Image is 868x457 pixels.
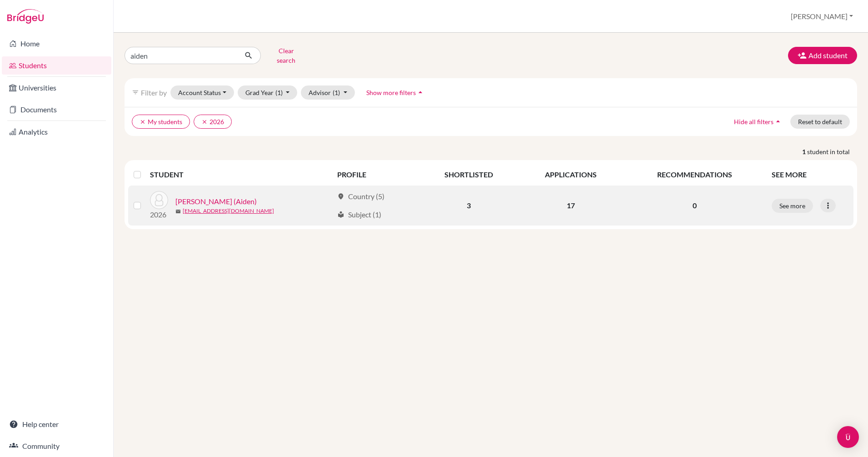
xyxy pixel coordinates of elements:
[359,85,433,100] button: Show more filtersarrow_drop_up
[807,147,857,156] span: student in total
[175,209,181,214] span: mail
[802,147,807,156] strong: 1
[332,164,419,186] th: PROFILE
[519,164,623,186] th: APPLICATIONS
[2,415,111,433] a: Help center
[194,115,232,129] button: clear2026
[766,164,853,186] th: SEE MORE
[629,200,761,211] p: 0
[132,89,139,96] i: filter_list
[416,88,425,97] i: arrow_drop_up
[772,199,813,213] button: See more
[337,209,381,220] div: Subject (1)
[623,164,766,186] th: RECOMMENDATIONS
[337,211,344,218] span: local_library
[419,186,519,226] td: 3
[201,119,208,125] i: clear
[788,47,857,64] button: Add student
[275,89,283,96] span: (1)
[366,89,416,96] span: Show more filters
[141,88,167,97] span: Filter by
[2,437,111,455] a: Community
[519,186,623,226] td: 17
[2,35,111,53] a: Home
[175,196,257,207] a: [PERSON_NAME] (Aiden)
[150,164,332,186] th: STUDENT
[150,191,168,209] img: Ryu, Eunchan (Aiden)
[132,115,190,129] button: clearMy students
[787,8,857,25] button: [PERSON_NAME]
[125,47,237,64] input: Find student by name...
[337,193,344,200] span: location_on
[238,85,298,100] button: Grad Year(1)
[2,123,111,141] a: Analytics
[773,117,783,126] i: arrow_drop_up
[333,89,340,96] span: (1)
[140,119,146,125] i: clear
[419,164,519,186] th: SHORTLISTED
[734,118,773,126] span: Hide all filters
[726,115,790,129] button: Hide all filtersarrow_drop_up
[183,207,274,215] a: [EMAIL_ADDRESS][DOMAIN_NAME]
[170,85,234,100] button: Account Status
[2,79,111,97] a: Universities
[790,115,850,129] button: Reset to default
[150,209,168,220] p: 2026
[7,9,44,24] img: Bridge-U
[337,191,384,202] div: Country (5)
[261,44,311,67] button: Clear search
[837,426,859,448] div: Open Intercom Messenger
[2,56,111,75] a: Students
[2,100,111,119] a: Documents
[301,85,355,100] button: Advisor(1)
